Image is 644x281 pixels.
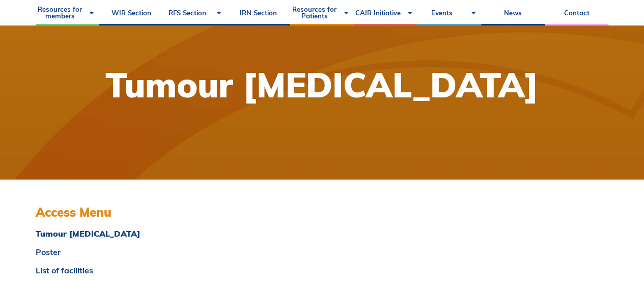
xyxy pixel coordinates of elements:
h3: Access Menu [36,205,225,220]
a: List of facilities [36,266,225,274]
a: Poster [36,248,225,256]
a: Tumour [MEDICAL_DATA] [36,229,225,238]
h1: Tumour [MEDICAL_DATA] [105,68,539,102]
